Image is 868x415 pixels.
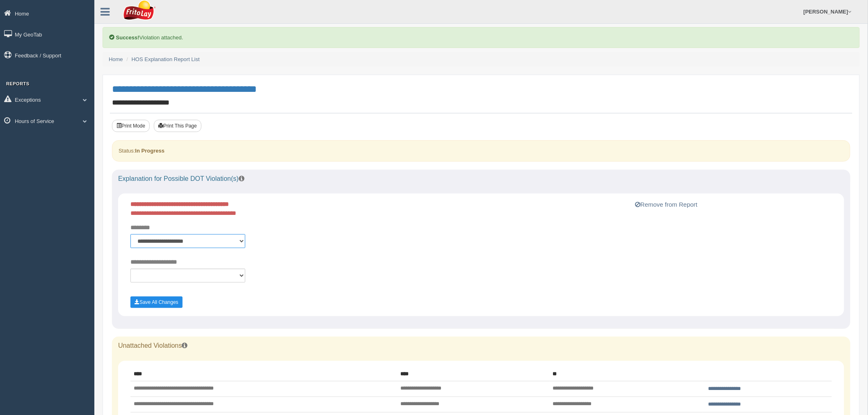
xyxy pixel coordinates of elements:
[112,170,850,188] div: Explanation for Possible DOT Violation(s)
[103,27,860,48] div: Violation attached.
[116,34,139,41] b: Success!
[109,56,123,62] a: Home
[112,337,850,355] div: Unattached Violations
[135,148,164,154] strong: In Progress
[130,296,183,308] button: Save
[633,200,700,210] button: Remove from Report
[112,120,150,132] button: Print Mode
[132,56,200,62] a: HOS Explanation Report List
[154,120,201,132] button: Print This Page
[112,140,850,161] div: Status:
